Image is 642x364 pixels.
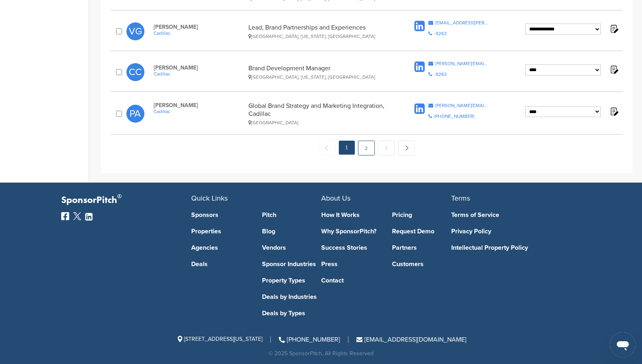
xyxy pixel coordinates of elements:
div: [GEOGRAPHIC_DATA], [US_STATE], [GEOGRAPHIC_DATA] [248,34,391,39]
a: Pitch [262,212,321,218]
a: Cadillac [154,109,244,114]
div: [PERSON_NAME][EMAIL_ADDRESS][PERSON_NAME][DOMAIN_NAME] [435,61,488,66]
a: Agencies [191,245,250,251]
a: Sponsor Industries [262,261,321,267]
span: CC [126,63,144,81]
iframe: Button to launch messaging window [610,332,636,358]
div: -9263 [434,72,447,77]
div: [PERSON_NAME][EMAIL_ADDRESS][PERSON_NAME][DOMAIN_NAME] [435,103,488,108]
a: [EMAIL_ADDRESS][DOMAIN_NAME] [356,336,466,344]
a: Why SponsorPitch? [321,228,380,235]
a: 3 [378,141,395,155]
span: About Us [321,194,350,203]
em: 1 [339,141,355,155]
div: Brand Development Manager [248,64,391,80]
a: Cadillac [154,30,244,36]
a: 2 [358,141,375,155]
p: SponsorPitch [61,195,191,206]
a: Cadillac [154,71,244,77]
div: [GEOGRAPHIC_DATA], [US_STATE], [GEOGRAPHIC_DATA] [248,74,391,80]
span: [PERSON_NAME] [154,102,244,109]
div: [EMAIL_ADDRESS][PERSON_NAME][DOMAIN_NAME] [435,20,488,25]
div: [PHONE_NUMBER] [434,114,474,119]
a: Privacy Policy [451,228,569,235]
a: Intellectual Property Policy [451,245,569,251]
a: Success Stories [321,245,380,251]
a: Customers [392,261,451,267]
a: Next → [398,141,415,155]
span: [PERSON_NAME] [154,24,244,30]
a: How It Works [321,212,380,218]
img: Notes [609,24,619,34]
div: Global Brand Strategy and Marketing Integration, Cadillac [248,102,391,125]
div: [GEOGRAPHIC_DATA] [248,120,391,125]
img: Notes [609,64,619,74]
a: Deals by Industries [262,294,321,300]
a: [PHONE_NUMBER] [279,336,340,344]
span: ← Previous [319,141,336,155]
a: Contact [321,277,380,284]
span: [PERSON_NAME] [154,64,244,71]
span: VG [126,22,144,40]
img: Facebook [61,212,69,220]
div: -9263 [434,31,447,36]
a: Deals [191,261,250,267]
a: Partners [392,245,451,251]
img: Notes [609,106,619,116]
a: Blog [262,228,321,235]
div: © 2025 SponsorPitch, All Rights Reserved [61,351,581,356]
a: Deals by Types [262,310,321,316]
img: Twitter [73,212,81,220]
span: [STREET_ADDRESS][US_STATE] [176,336,262,342]
a: Property Types [262,277,321,284]
a: Terms of Service [451,212,569,218]
a: Vendors [262,245,321,251]
a: Pricing [392,212,451,218]
span: Terms [451,194,470,203]
a: Sponsors [191,212,250,218]
a: Request Demo [392,228,451,235]
span: Quick Links [191,194,228,203]
div: Lead, Brand Partnerships and Experiences [248,24,391,39]
a: Properties [191,228,250,235]
a: Press [321,261,380,267]
span: ® [117,191,122,201]
span: PA [126,105,144,123]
